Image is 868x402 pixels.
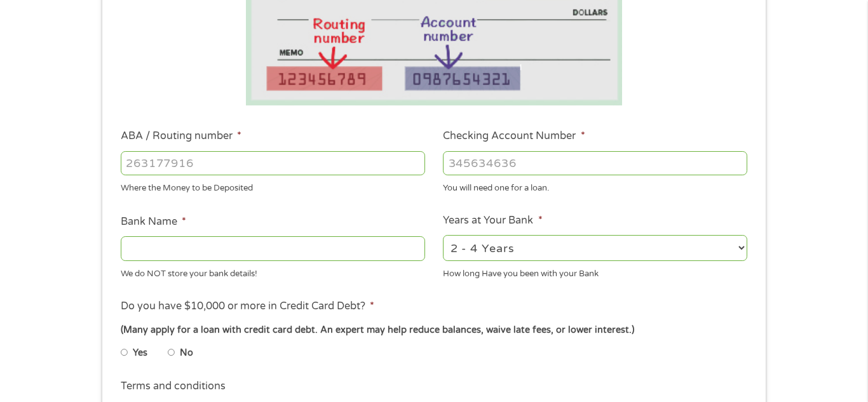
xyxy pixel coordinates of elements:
[121,323,747,337] div: (Many apply for a loan with credit card debt. An expert may help reduce balances, waive late fees...
[443,178,747,195] div: You will need one for a loan.
[121,215,186,229] label: Bank Name
[121,300,374,313] label: Do you have $10,000 or more in Credit Card Debt?
[443,151,747,175] input: 345634636
[121,380,226,393] label: Terms and conditions
[443,214,542,227] label: Years at Your Bank
[443,263,747,280] div: How long Have you been with your Bank
[121,130,241,143] label: ABA / Routing number
[443,130,585,143] label: Checking Account Number
[121,263,425,280] div: We do NOT store your bank details!
[180,346,193,360] label: No
[121,178,425,195] div: Where the Money to be Deposited
[121,151,425,175] input: 263177916
[133,346,147,360] label: Yes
